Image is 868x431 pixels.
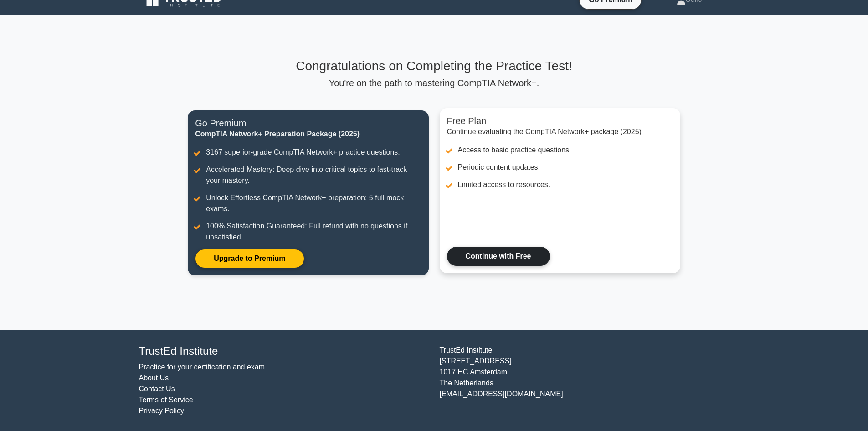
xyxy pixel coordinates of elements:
h3: Congratulations on Completing the Practice Test! [188,58,680,74]
p: You're on the path to mastering CompTIA Network+. [188,78,680,88]
a: Practice for your certification and exam [139,363,265,371]
a: About Us [139,374,169,382]
a: Terms of Service [139,396,193,404]
a: Upgrade to Premium [195,249,304,268]
a: Privacy Policy [139,407,185,415]
h4: TrustEd Institute [139,345,429,358]
a: Continue with Free [447,247,550,266]
a: Contact Us [139,385,175,393]
div: TrustEd Institute [STREET_ADDRESS] 1017 HC Amsterdam The Netherlands [EMAIL_ADDRESS][DOMAIN_NAME] [434,345,735,416]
